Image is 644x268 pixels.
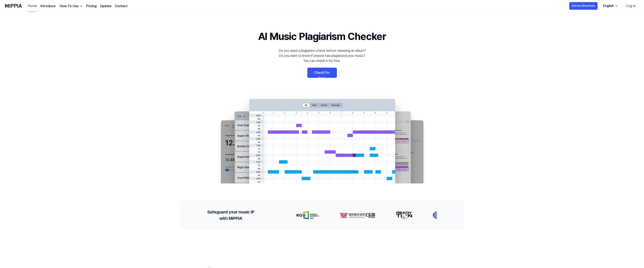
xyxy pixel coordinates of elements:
[115,4,127,9] a: Contact
[278,48,366,63] div: Do you need a plagiarism check before releasing an album? Do you want to know if anyone has plagi...
[569,2,598,10] button: Service Brochure
[59,4,79,9] div: How To Use
[207,209,254,222] h2: Safeguard your music IP with MIPPIA
[600,2,621,10] button: English
[100,4,111,9] a: Update
[395,211,411,219] img: partner-logo-2
[602,3,615,8] div: English
[212,95,432,183] img: main Image
[40,4,56,9] a: Introduce
[296,211,318,219] img: partner-logo-0
[258,29,386,44] h1: AI Music Plagiarism Checker
[28,0,37,12] a: Home
[79,4,83,8] img: down
[432,211,445,219] img: partner-logo-3
[307,68,337,78] a: Check For Free
[59,4,83,9] button: How To Use
[86,4,97,9] a: Pricing
[338,211,375,219] img: partner-logo-1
